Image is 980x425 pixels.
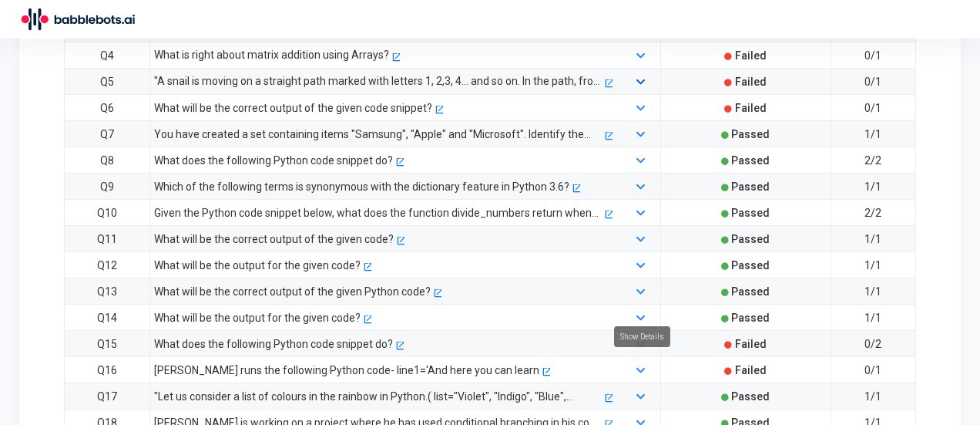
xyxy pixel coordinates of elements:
[154,73,602,89] p: "A snail is moving on a straight path marked with letters 1, 2,3, 4… and so on. In the path, from...
[864,390,881,403] span: 1/1
[731,207,770,219] span: Passed
[65,305,150,331] td: Q14
[65,252,150,278] td: Q12
[864,76,881,88] span: 0/1
[154,126,602,143] div: You have created a set containing items "Samsung", "Apple" and "Microsoft". Identify the code you...
[395,342,404,350] mat-icon: open_in_new
[154,47,389,63] div: What is right about matrix addition using Arrays?
[735,76,767,88] span: Failed
[731,233,770,245] span: Passed
[433,289,441,298] mat-icon: open_in_new
[864,338,881,350] span: 0/2
[154,362,539,379] div: [PERSON_NAME] runs the following Python code- line1='And here you can learn
[154,283,431,300] div: What will be the correct output of the given Python code?
[864,259,881,272] span: 1/1
[731,390,770,403] span: Passed
[864,364,881,376] span: 0/1
[731,154,770,167] span: Passed
[731,180,770,193] span: Passed
[604,394,612,403] mat-icon: open_in_new
[864,233,881,245] span: 1/1
[65,278,150,305] td: Q13
[395,158,404,167] mat-icon: open_in_new
[604,132,612,140] mat-icon: open_in_new
[864,49,881,62] span: 0/1
[154,336,393,352] div: What does the following Python code snippet do?
[604,211,612,219] mat-icon: open_in_new
[65,331,150,357] td: Q15
[19,4,135,35] img: logo
[65,357,150,383] td: Q16
[65,121,150,147] td: Q7
[864,312,881,324] span: 1/1
[731,312,770,324] span: Passed
[65,69,150,95] td: Q5
[735,364,767,376] span: Failed
[731,285,770,298] span: Passed
[864,102,881,114] span: 0/1
[154,309,361,326] div: What will be the output for the given code?
[65,174,150,200] td: Q9
[363,315,371,324] mat-icon: open_in_new
[154,204,602,221] div: Given the Python code snippet below, what does the function divide_numbers return when called wit...
[65,383,150,410] td: Q17
[604,79,612,88] mat-icon: open_in_new
[864,180,881,193] span: 1/1
[154,231,394,248] div: What will be the correct output of the given code?
[542,368,550,376] mat-icon: open_in_new
[864,285,881,298] span: 1/1
[864,207,881,219] span: 2/2
[735,338,767,350] span: Failed
[864,154,881,167] span: 2/2
[65,42,150,69] td: Q4
[572,184,580,193] mat-icon: open_in_new
[154,257,361,274] div: What will be the output for the given code?
[435,106,443,114] mat-icon: open_in_new
[864,128,881,140] span: 1/1
[363,263,371,272] mat-icon: open_in_new
[154,152,393,169] div: What does the following Python code snippet do?
[154,388,602,405] div: "Let us consider a list of colours in the rainbow in Python.( list="Violet", "Indigo", "Blue", "G...
[65,200,150,226] td: Q10
[735,49,767,62] span: Failed
[154,100,432,116] div: What will be the correct output of the given code snippet?
[154,178,569,195] div: Which of the following terms is synonymous with the dictionary feature in Python 3.6?
[731,128,770,140] span: Passed
[396,237,404,245] mat-icon: open_in_new
[731,259,770,272] span: Passed
[614,326,670,347] div: Show Details
[65,95,150,121] td: Q6
[65,226,150,252] td: Q11
[65,147,150,174] td: Q8
[391,53,400,62] mat-icon: open_in_new
[735,102,767,114] span: Failed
